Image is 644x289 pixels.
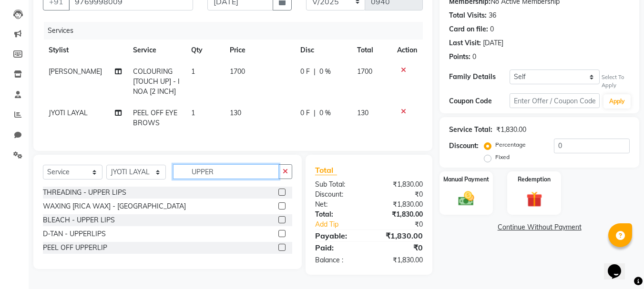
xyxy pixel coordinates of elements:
div: ₹1,830.00 [369,230,430,241]
span: | [314,67,316,77]
span: 1700 [357,67,372,76]
span: Total [315,165,337,175]
div: Coupon Code [449,96,509,106]
img: _gift.svg [521,189,547,209]
a: Continue Without Payment [441,222,637,232]
button: Apply [603,94,631,109]
input: Search or Scan [173,164,279,179]
div: Total: [308,209,369,219]
input: Enter Offer / Coupon Code [510,93,600,108]
img: _cash.svg [453,189,479,208]
div: Select To Apply [602,73,630,90]
label: Manual Payment [443,175,489,184]
label: Fixed [495,153,510,161]
div: 36 [489,10,496,20]
div: 0 [472,52,476,62]
div: PEEL OFF UPPERLIP [43,243,107,253]
iframe: chat widget [604,251,634,279]
span: 0 % [319,67,331,77]
div: WAXING [RICA WAX] - [GEOGRAPHIC_DATA] [43,201,186,211]
div: ₹1,830.00 [369,179,430,189]
div: Total Visits: [449,10,487,20]
div: ₹1,830.00 [369,255,430,265]
th: Qty [185,40,224,61]
div: THREADING - UPPER LIPS [43,188,126,198]
span: [PERSON_NAME] [49,67,102,76]
div: ₹0 [379,219,430,229]
label: Percentage [495,140,526,149]
div: 0 [490,24,494,34]
div: Sub Total: [308,179,369,189]
div: ₹1,830.00 [369,209,430,219]
span: 0 F [300,67,310,77]
div: D-TAN - UPPERLIPS [43,229,106,239]
div: Paid: [308,242,369,253]
div: ₹0 [369,189,430,199]
th: Service [127,40,185,61]
div: Last Visit: [449,38,481,48]
div: Services [44,22,430,40]
span: 130 [357,109,368,117]
div: Balance : [308,255,369,265]
div: Family Details [449,72,509,82]
div: Card on file: [449,24,488,34]
div: Payable: [308,230,369,241]
div: Points: [449,52,470,62]
th: Total [351,40,392,61]
span: | [314,108,316,118]
div: Discount: [308,189,369,199]
th: Stylist [43,40,127,61]
span: 0 % [319,108,331,118]
div: ₹0 [369,242,430,253]
div: ₹1,830.00 [369,199,430,209]
span: JYOTI LAYAL [49,109,88,117]
span: 1700 [230,67,245,76]
div: Net: [308,199,369,209]
span: COLOURING [TOUCH UP] - INOA [2 INCH] [133,67,180,96]
span: 1 [191,109,195,117]
div: Discount: [449,141,479,151]
label: Redemption [518,175,551,184]
div: ₹1,830.00 [496,125,526,135]
div: BLEACH - UPPER LIPS [43,215,115,225]
span: PEEL OFF EYEBROWS [133,109,177,127]
span: 0 F [300,108,310,118]
th: Price [224,40,295,61]
a: Add Tip [308,219,379,229]
span: 130 [230,109,241,117]
div: Service Total: [449,125,492,135]
span: 1 [191,67,195,76]
th: Action [391,40,423,61]
th: Disc [295,40,351,61]
div: [DATE] [483,38,503,48]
